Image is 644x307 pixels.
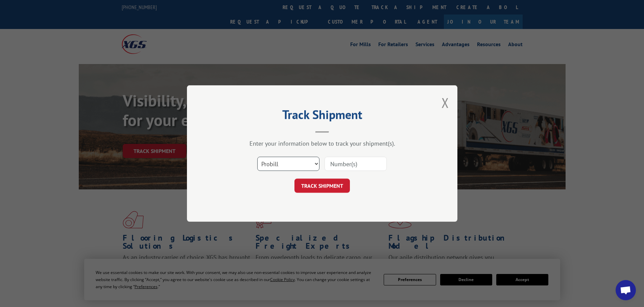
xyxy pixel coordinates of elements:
[325,157,387,171] input: Number(s)
[221,110,424,123] h2: Track Shipment
[221,140,424,147] div: Enter your information below to track your shipment(s).
[442,94,449,112] button: Close modal
[294,179,350,193] button: TRACK SHIPMENT
[616,280,636,300] div: Open chat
